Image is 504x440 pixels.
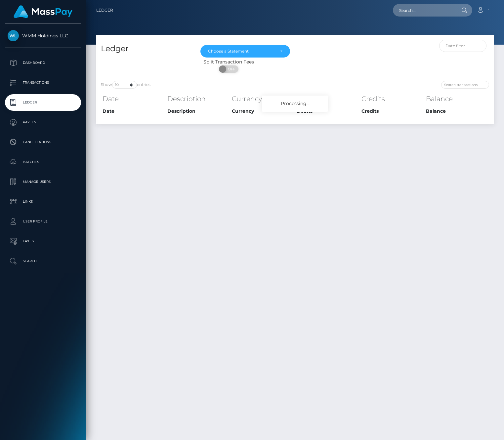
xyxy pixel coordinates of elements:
p: User Profile [8,217,78,226]
th: Credits [360,106,425,116]
th: Description [166,106,231,116]
a: Links [5,193,81,210]
p: Search [8,256,78,266]
p: Payees [8,117,78,127]
select: Showentries [112,81,137,89]
img: MassPay Logo [14,5,72,18]
a: Taxes [5,233,81,250]
a: Cancellations [5,134,81,150]
th: Credits [360,92,425,105]
a: Ledger [96,3,113,17]
p: Dashboard [8,58,78,68]
h4: Ledger [101,43,190,55]
a: Manage Users [5,174,81,190]
input: Search... [393,4,455,17]
a: Transactions [5,74,81,91]
div: Choose a Statement [208,49,275,54]
th: Description [166,92,231,105]
div: Processing... [262,96,328,112]
p: Manage Users [8,177,78,187]
input: Date filter [439,40,486,52]
p: Batches [8,157,78,167]
a: Search [5,253,81,269]
p: Ledger [8,98,78,107]
th: Date [101,92,166,105]
p: Cancellations [8,137,78,147]
a: Ledger [5,94,81,111]
span: OFF [223,65,239,73]
div: Split Transaction Fees [96,59,361,65]
th: Balance [424,92,489,105]
p: Transactions [8,78,78,88]
th: Balance [424,106,489,116]
a: Batches [5,154,81,170]
p: Links [8,197,78,207]
span: WMM Holdings LLC [5,33,81,39]
p: Taxes [8,236,78,246]
a: User Profile [5,213,81,230]
th: Currency [230,92,295,105]
img: WMM Holdings LLC [8,30,19,41]
th: Currency [230,106,295,116]
th: Debits [295,92,360,105]
input: Search transactions [441,81,489,89]
a: Payees [5,114,81,131]
label: Show entries [101,81,150,89]
a: Dashboard [5,55,81,71]
th: Date [101,106,166,116]
button: Choose a Statement [200,45,290,58]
